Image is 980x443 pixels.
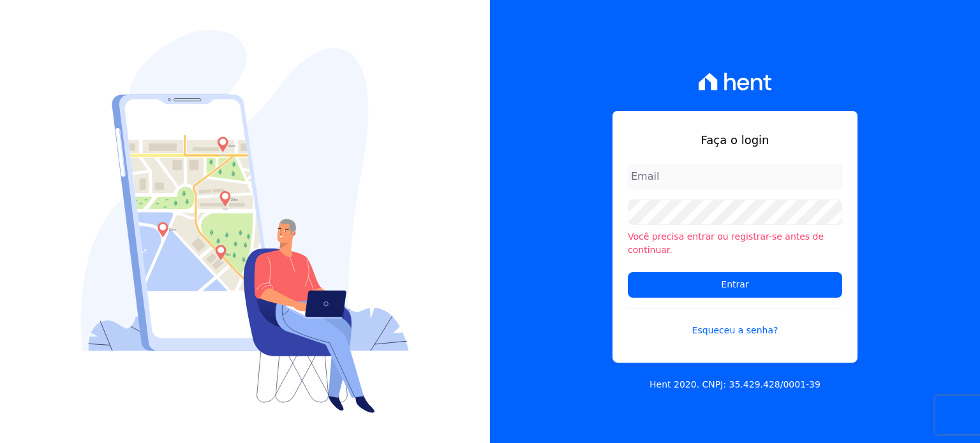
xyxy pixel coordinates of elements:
[628,230,842,257] li: Você precisa entrar ou registrar-se antes de continuar.
[628,164,842,189] input: Email
[650,378,820,391] p: Hent 2020. CNPJ: 35.429.428/0001-39
[628,308,842,337] a: Esqueceu a senha?
[628,131,842,149] h1: Faça o login
[628,272,842,298] input: Entrar
[81,30,409,413] img: Login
